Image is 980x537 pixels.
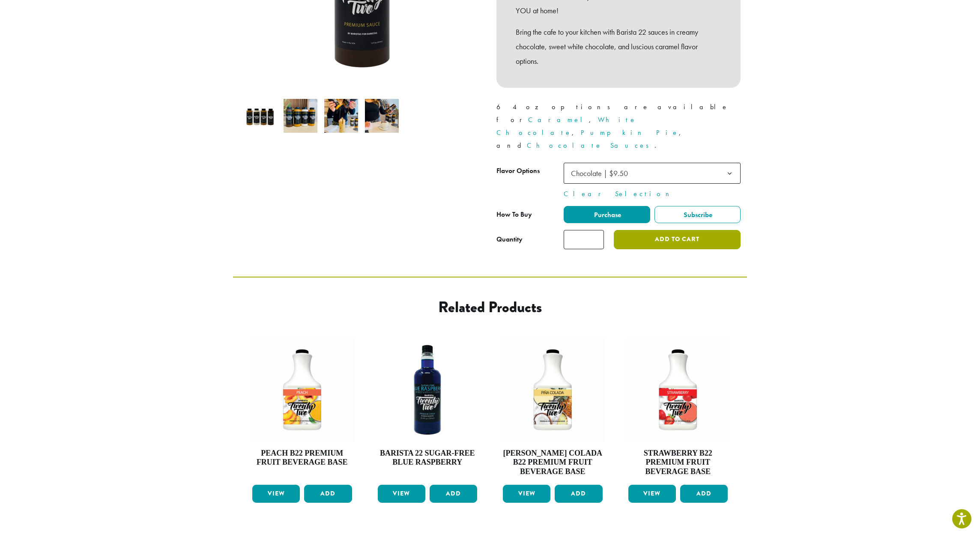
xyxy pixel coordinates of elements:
[516,25,721,68] p: Bring the cafe to your kitchen with Barista 22 sauces in creamy chocolate, sweet white chocolate,...
[628,485,676,503] a: View
[527,141,654,150] a: Chocolate Sauces
[564,230,604,249] input: Product quantity
[250,449,354,467] h4: Peach B22 Premium Fruit Beverage Base
[302,298,678,316] h2: Related products
[626,449,730,477] h4: Strawberry B22 Premium Fruit Beverage Base
[365,99,399,133] img: Barista 22 Premium Sauces (12 oz.) - Image 4
[571,168,628,178] span: Chocolate | $9.50
[564,163,741,184] span: Chocolate | $9.50
[243,99,277,133] img: Barista 22 12 oz Sauces - All Flavors
[682,210,712,219] span: Subscribe
[376,338,480,481] a: Barista 22 Sugar-Free Blue Raspberry
[304,485,352,503] button: Add
[614,230,741,249] button: Add to cart
[250,338,354,442] img: Peach-Stock-e1680894703696.png
[568,165,636,182] span: Chocolate | $9.50
[378,485,425,503] a: View
[581,128,679,137] a: Pumpkin Pie
[555,485,602,503] button: Add
[680,485,728,503] button: Add
[503,485,550,503] a: View
[496,210,532,219] span: How To Buy
[564,189,741,199] a: Clear Selection
[496,101,741,152] p: 64 oz options are available for , , , and .
[430,485,477,503] button: Add
[626,338,730,481] a: Strawberry B22 Premium Fruit Beverage Base
[496,165,564,177] label: Flavor Options
[284,99,317,133] img: B22 12 oz sauces line up
[376,338,480,442] img: SF-BLUE-RASPBERRY-e1715970249262.png
[528,115,589,124] a: Caramel
[501,338,605,442] img: Pina-Colada-Stock-e1680894762376.png
[252,485,300,503] a: View
[501,338,605,481] a: [PERSON_NAME] Colada B22 Premium Fruit Beverage Base
[496,234,523,245] div: Quantity
[593,210,621,219] span: Purchase
[250,338,354,481] a: Peach B22 Premium Fruit Beverage Base
[376,449,480,467] h4: Barista 22 Sugar-Free Blue Raspberry
[501,449,605,477] h4: [PERSON_NAME] Colada B22 Premium Fruit Beverage Base
[496,115,636,137] a: White Chocolate
[324,99,358,133] img: Barista 22 Premium Sauces (12 oz.) - Image 3
[626,338,730,442] img: Strawberry-Stock-e1680896881735.png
